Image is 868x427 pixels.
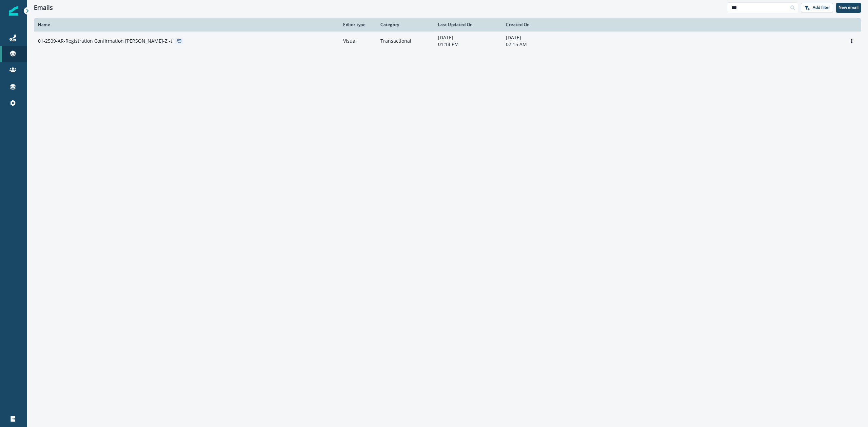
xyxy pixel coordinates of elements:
[813,5,830,10] p: Add filter
[376,32,434,50] td: Transactional
[506,34,566,41] p: [DATE]
[38,38,172,44] p: 01-2509-AR-Registration Confirmation [PERSON_NAME]-Z -t
[801,3,833,13] button: Add filter
[9,6,18,16] img: Inflection
[339,32,376,50] td: Visual
[380,22,430,27] div: Category
[438,22,498,27] div: Last Updated On
[343,22,372,27] div: Editor type
[846,36,857,46] button: Options
[836,3,861,13] button: New email
[34,4,53,12] h1: Emails
[506,41,566,48] p: 07:15 AM
[839,5,859,10] p: New email
[34,32,861,50] a: 01-2509-AR-Registration Confirmation [PERSON_NAME]-Z -tVisualTransactional[DATE]01:14 PM[DATE]07:...
[506,22,566,27] div: Created On
[438,34,498,41] p: [DATE]
[438,41,498,48] p: 01:14 PM
[38,22,335,27] div: Name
